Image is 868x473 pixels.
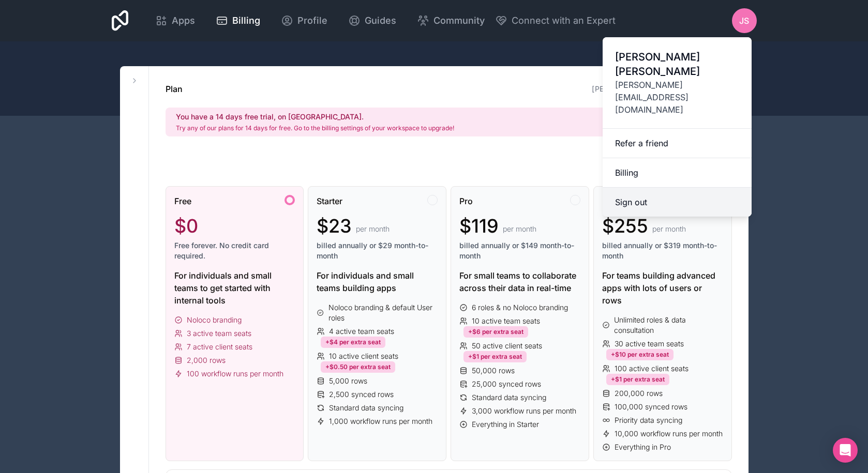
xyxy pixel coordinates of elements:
[365,13,396,28] span: Guides
[329,351,398,361] span: 10 active client seats
[273,9,336,32] a: Profile
[166,83,183,95] h1: Plan
[459,269,580,294] div: For small teams to collaborate across their data in real-time
[495,13,616,28] button: Connect with an Expert
[472,365,515,376] span: 50,000 rows
[329,326,394,337] span: 4 active team seats
[297,13,327,28] span: Profile
[174,240,295,261] span: Free forever. No credit card required.
[409,9,493,32] a: Community
[321,361,395,373] div: +$0.50 per extra seat
[433,13,485,28] span: Community
[652,224,686,234] span: per month
[603,188,752,217] button: Sign out
[472,419,539,430] span: Everything in Starter
[328,302,438,323] span: Noloco branding & default User roles
[321,337,385,348] div: +$4 per extra seat
[603,129,752,158] a: Refer a friend
[459,195,473,207] span: Pro
[176,112,454,122] h2: You have a 14 days free trial, on [GEOGRAPHIC_DATA].
[329,416,432,426] span: 1,000 workflow runs per month
[172,13,195,28] span: Apps
[187,342,252,352] span: 7 active client seats
[329,389,394,400] span: 2,500 synced rows
[615,442,671,452] span: Everything in Pro
[329,403,403,413] span: Standard data syncing
[472,406,576,416] span: 3,000 workflow runs per month
[614,315,723,335] span: Unlimited roles & data consultation
[187,369,283,379] span: 100 workflow runs per month
[739,14,749,27] span: JS
[459,216,499,236] span: $119
[512,13,616,28] span: Connect with an Expert
[174,195,191,207] span: Free
[603,158,752,188] a: Billing
[317,240,438,261] span: billed annually or $29 month-to-month
[463,351,527,362] div: +$1 per extra seat
[459,240,580,261] span: billed annually or $149 month-to-month
[615,50,739,79] span: [PERSON_NAME] [PERSON_NAME]
[472,341,542,351] span: 50 active client seats
[606,374,669,385] div: +$1 per extra seat
[463,326,528,338] div: +$6 per extra seat
[615,339,684,349] span: 30 active team seats
[592,84,696,93] a: [PERSON_NAME]-workspace
[833,438,858,463] div: Open Intercom Messenger
[503,224,536,234] span: per month
[356,224,390,234] span: per month
[602,240,723,261] span: billed annually or $319 month-to-month
[187,315,242,325] span: Noloco branding
[187,355,226,365] span: 2,000 rows
[174,269,295,307] div: For individuals and small teams to get started with internal tools
[602,216,648,236] span: $255
[207,9,268,32] a: Billing
[615,429,723,439] span: 10,000 workflow runs per month
[174,216,198,236] span: $0
[615,388,663,399] span: 200,000 rows
[602,195,639,207] span: Business
[615,363,689,374] span: 100 active client seats
[472,379,541,389] span: 25,000 synced rows
[615,402,687,412] span: 100,000 synced rows
[615,79,739,116] span: [PERSON_NAME][EMAIL_ADDRESS][DOMAIN_NAME]
[187,328,251,339] span: 3 active team seats
[317,195,342,207] span: Starter
[317,216,352,236] span: $23
[472,316,540,326] span: 10 active team seats
[329,376,367,386] span: 5,000 rows
[472,302,568,313] span: 6 roles & no Noloco branding
[317,269,438,294] div: For individuals and small teams building apps
[340,9,405,32] a: Guides
[232,13,260,28] span: Billing
[606,349,674,360] div: +$10 per extra seat
[472,392,546,403] span: Standard data syncing
[615,415,682,425] span: Priority data syncing
[176,124,454,132] p: Try any of our plans for 14 days for free. Go to the billing settings of your workspace to upgrade!
[147,9,203,32] a: Apps
[602,269,723,307] div: For teams building advanced apps with lots of users or rows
